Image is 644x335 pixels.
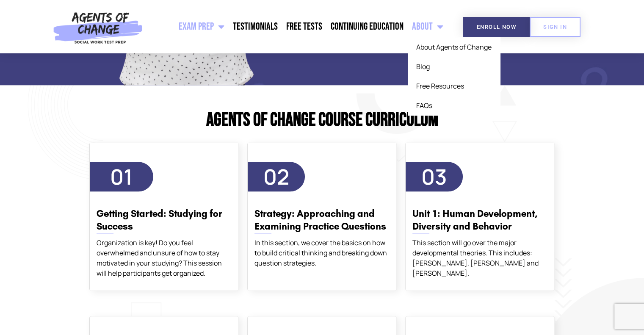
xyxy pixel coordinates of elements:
a: About [408,16,448,37]
a: Exam Prep [174,16,229,37]
a: About Agents of Change [408,37,500,57]
div: Organization is key! Do you feel overwhelmed and unsure of how to stay motivated in your studying... [97,238,232,278]
a: Free Tests [282,16,326,37]
span: SIGN IN [543,24,567,30]
a: Blog [408,57,500,76]
a: SIGN IN [530,17,580,37]
nav: Menu [147,16,448,37]
h3: Strategy: Approaching and Examining Practice Questions [254,208,390,233]
span: Enroll Now [477,24,516,30]
h2: Agents of Change Course Curriculum [85,111,559,130]
ul: About [408,37,500,115]
span: 03 [421,162,447,191]
a: Testimonials [229,16,282,37]
div: In this section, we cover the basics on how to build critical thinking and breaking down question... [254,238,390,268]
h3: Getting Started: Studying for Success [97,208,232,233]
a: Free Resources [408,76,500,96]
div: This section will go over the major developmental theories. This includes: [PERSON_NAME], [PERSON... [412,238,547,278]
a: Enroll Now [463,17,530,37]
a: FAQs [408,96,500,115]
a: Continuing Education [326,16,408,37]
span: 02 [263,162,289,191]
span: 01 [110,162,133,191]
h3: Unit 1: Human Development, Diversity and Behavior [412,208,547,233]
